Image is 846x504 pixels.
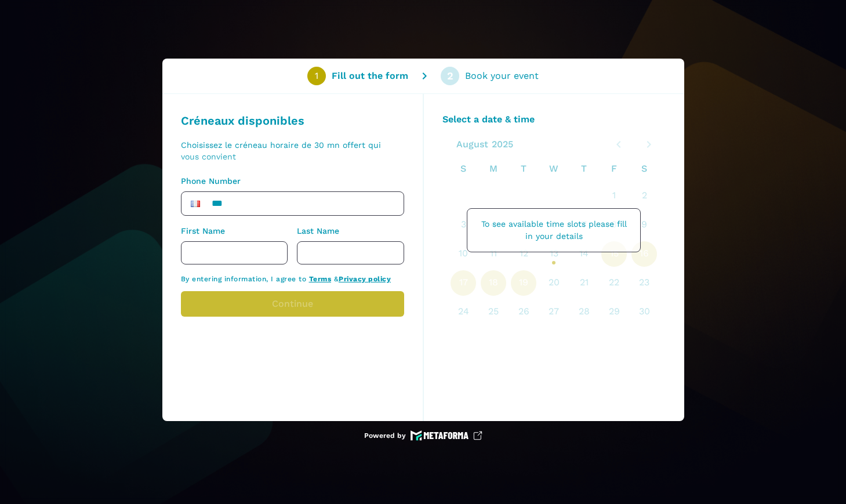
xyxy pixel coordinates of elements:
[181,113,304,129] p: Créneaux disponibles
[184,194,207,213] div: France: + 33
[332,69,408,83] p: Fill out the form
[181,176,241,186] span: Phone Number
[465,69,539,83] p: Book your event
[315,71,318,81] div: 1
[334,275,339,283] span: &
[364,430,482,441] a: Powered by
[364,431,406,440] p: Powered by
[339,275,391,283] a: Privacy policy
[477,218,631,242] p: To see available time slots please fill in your details
[447,71,453,81] div: 2
[442,113,666,126] p: Select a date & time
[181,226,225,235] span: First Name
[181,139,401,162] p: Choisissez le créneau horaire de 30 mn offert qui vous convient
[181,274,404,284] p: By entering information, I agree to
[309,275,332,283] a: Terms
[297,226,339,235] span: Last Name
